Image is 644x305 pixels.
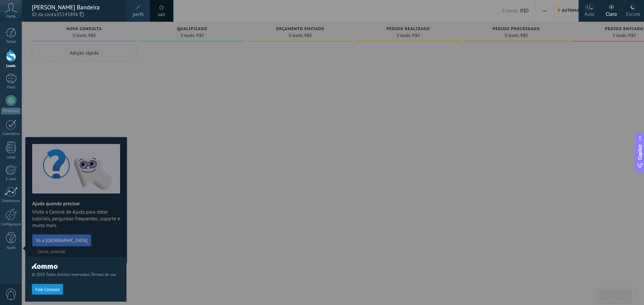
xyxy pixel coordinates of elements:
[1,199,21,203] div: Estatísticas
[1,155,21,160] div: Listas
[32,4,120,11] div: [PERSON_NAME] Bandeira
[1,64,21,68] div: Leads
[91,272,116,277] a: Termos de uso
[1,132,21,136] div: Calendário
[6,14,15,19] span: Conta
[626,4,640,22] div: Escuro
[1,222,21,227] div: Configurações
[1,246,21,250] div: Ajuda
[132,11,144,18] span: perfil
[1,177,21,181] div: E-mail
[1,108,20,114] div: WhatsApp
[585,4,595,22] div: Auto
[1,40,21,44] div: Painel
[32,284,63,295] button: Fale Conosco
[158,11,166,18] a: sair
[35,287,60,292] span: Fale Conosco
[56,11,84,18] span: 35143896
[606,4,617,22] div: Claro
[32,272,120,277] span: © 2025 Todos direitos reservados |
[637,144,643,160] span: Copilot
[32,11,120,18] span: ID da conta
[32,287,63,292] a: Fale Conosco
[1,85,21,90] div: Chats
